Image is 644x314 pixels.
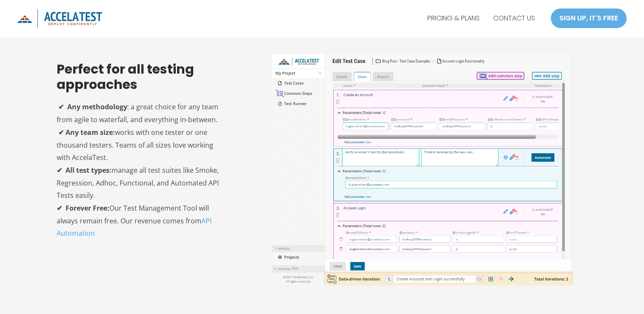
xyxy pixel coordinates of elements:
strong: ✔ [57,166,62,175]
p: : a great choice for any team from agile to waterfall, and everything in-between. works with one ... [57,101,227,240]
strong: All test types: [66,166,112,175]
img: AccelaTest makes it easy to automate manual test cases [272,54,573,285]
a: SIGN UP, IT'S FREE [550,8,627,29]
a: FEATURES [377,8,421,29]
img: icon [17,9,102,28]
strong: ✔ [57,203,62,213]
strong: Forever Free: [66,203,109,213]
a: PRICING & PLANS [421,8,487,29]
a: AccelaTest [17,13,102,23]
strong: ✔ [58,102,64,111]
strong: Any team size: [66,128,115,137]
strong: ✔ [58,128,64,137]
a: CONTACT US [487,8,542,29]
strong: Perfect for all testing approaches [57,60,194,94]
nav: Site Navigation [377,8,542,29]
strong: Any methodology [67,102,127,111]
